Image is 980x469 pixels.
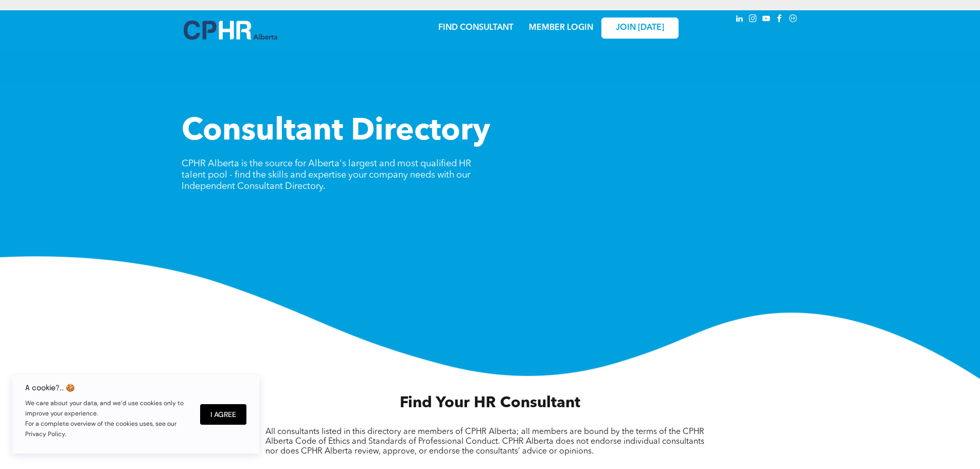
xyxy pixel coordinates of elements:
span: Find Your HR Consultant [400,395,580,411]
button: I Agree [200,404,246,425]
a: instagram [747,13,759,27]
span: JOIN [DATE] [616,23,664,33]
a: facebook [774,13,786,27]
p: We care about your data, and we’d use cookies only to improve your experience. For a complete ove... [25,398,190,439]
span: Consultant Directory [182,116,490,147]
span: All consultants listed in this directory are members of CPHR Alberta; all members are bound by th... [265,428,704,456]
img: A blue and white logo for cp alberta [184,21,277,40]
span: CPHR Alberta is the source for Alberta's largest and most qualified HR talent pool - find the ski... [182,159,471,191]
a: youtube [761,13,772,27]
a: MEMBER LOGIN [529,24,593,32]
a: Social network [788,13,799,27]
h6: A cookie?.. 🍪 [25,384,190,392]
a: FIND CONSULTANT [438,24,513,32]
a: linkedin [734,13,745,27]
a: JOIN [DATE] [601,18,679,39]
